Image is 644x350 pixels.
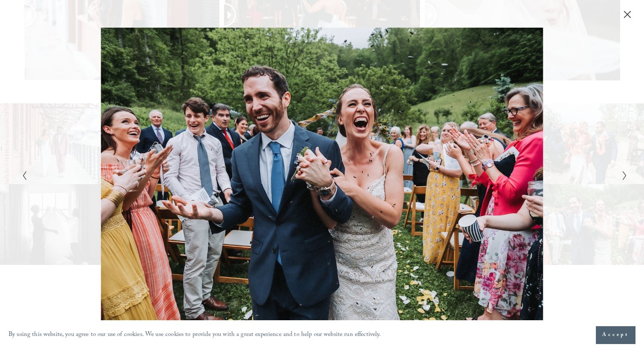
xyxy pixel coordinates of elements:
[619,170,625,180] button: Next Slide
[19,170,25,180] button: Previous Slide
[621,10,634,19] button: Close
[596,326,635,344] button: Accept
[9,329,381,341] p: By using this website, you agree to our use of cookies. We use cookies to provide you with a grea...
[602,331,629,339] span: Accept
